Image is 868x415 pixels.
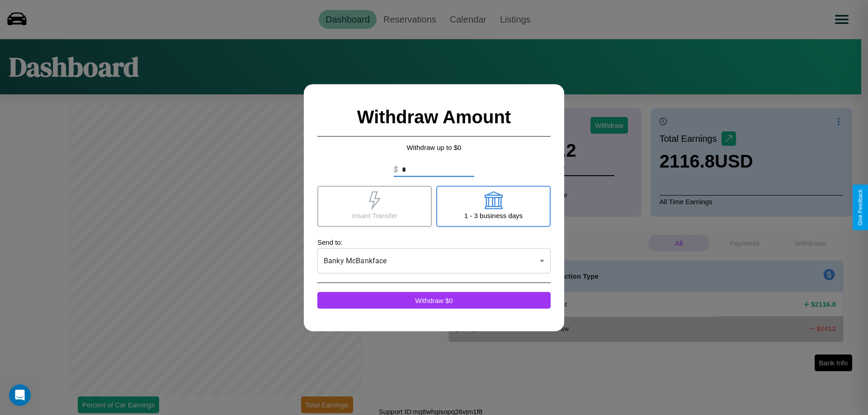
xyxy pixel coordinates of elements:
[9,384,31,406] iframe: Intercom live chat
[394,164,398,175] p: $
[317,236,551,248] p: Send to:
[317,292,551,308] button: Withdraw $0
[317,98,551,136] h2: Withdraw Amount
[317,141,551,153] p: Withdraw up to $ 0
[352,209,397,221] p: Insant Transfer
[317,248,551,273] div: Banky McBankface
[857,189,863,226] div: Give Feedback
[464,209,523,221] p: 1 - 3 business days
